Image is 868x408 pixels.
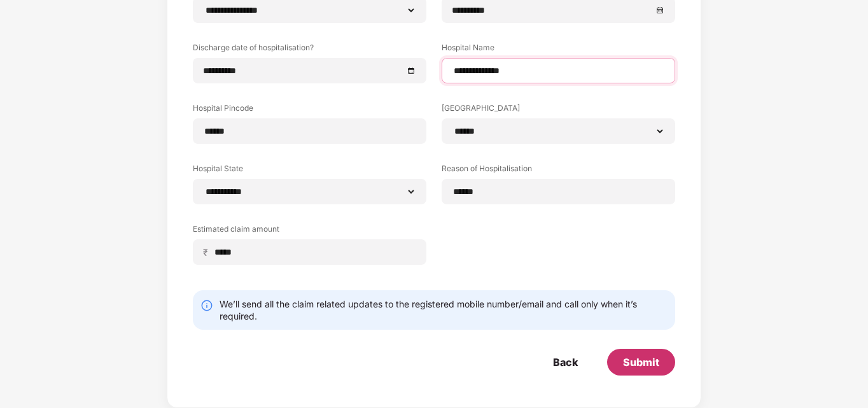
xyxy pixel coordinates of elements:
[442,42,675,58] label: Hospital Name
[442,102,675,118] label: [GEOGRAPHIC_DATA]
[553,355,578,369] div: Back
[220,298,668,322] div: We’ll send all the claim related updates to the registered mobile number/email and call only when...
[203,246,213,258] span: ₹
[193,42,426,58] label: Discharge date of hospitalisation?
[193,223,426,239] label: Estimated claim amount
[623,355,659,369] div: Submit
[200,299,213,312] img: svg+xml;base64,PHN2ZyBpZD0iSW5mby0yMHgyMCIgeG1sbnM9Imh0dHA6Ly93d3cudzMub3JnLzIwMDAvc3ZnIiB3aWR0aD...
[193,102,426,118] label: Hospital Pincode
[193,163,426,179] label: Hospital State
[442,163,675,179] label: Reason of Hospitalisation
